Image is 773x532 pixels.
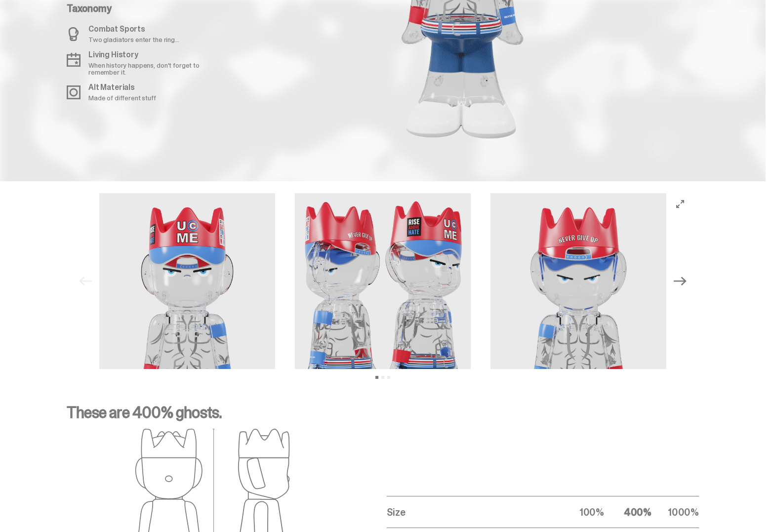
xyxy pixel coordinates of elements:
p: Two gladiators enter the ring... [88,36,179,43]
th: 400% [604,496,651,528]
th: Size [387,496,557,528]
button: View slide 2 [381,376,384,379]
p: Taxonomy [67,3,219,13]
p: When history happens, don't forget to remember it. [88,62,219,76]
th: 100% [557,496,604,528]
p: These are 400% ghosts. [67,405,699,428]
p: Alt Materials [88,83,156,91]
p: Made of different stuff [88,94,156,101]
button: View full-screen [674,198,686,210]
p: Living History [88,51,219,59]
p: Combat Sports [88,25,179,33]
button: View slide 1 [375,376,378,379]
img: John_Cena_Media_Gallery_1.png [99,193,275,369]
th: 1000% [651,496,699,528]
button: View slide 3 [387,376,390,379]
button: Next [669,270,691,292]
img: John_Cena_Media_Gallery_2.png [490,193,666,369]
img: John_Cena_Media_Gallery_3.png [295,193,471,369]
